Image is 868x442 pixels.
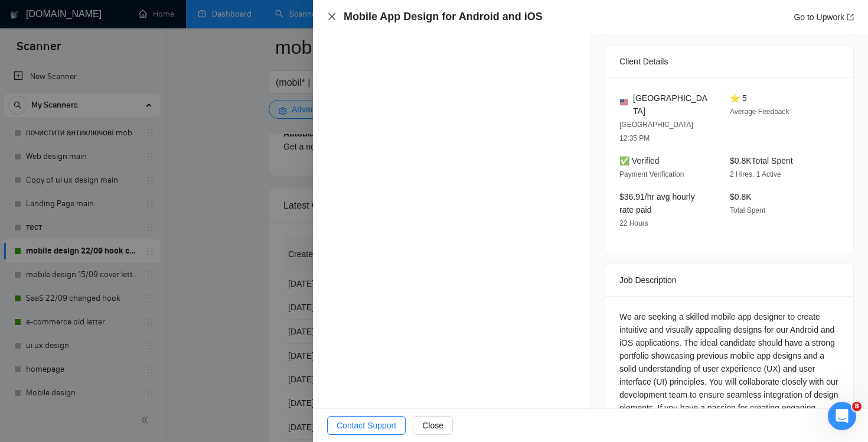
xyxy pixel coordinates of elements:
[620,98,628,106] img: 🇺🇸
[413,416,453,435] button: Close
[619,121,693,142] span: [GEOGRAPHIC_DATA] 12:35 PM
[794,12,854,22] a: Go to Upworkexport
[828,402,856,430] iframe: Intercom live chat
[847,14,854,21] span: export
[327,12,337,21] span: close
[619,170,684,178] span: Payment Verification
[852,402,862,411] span: 8
[619,219,648,227] span: 22 Hours
[619,192,695,214] span: $36.91/hr avg hourly rate paid
[422,419,443,432] span: Close
[327,12,337,22] button: Close
[730,93,747,103] span: ⭐ 5
[619,310,839,427] div: We are seeking a skilled mobile app designer to create intuitive and visually appealing designs f...
[619,45,839,77] div: Client Details
[730,108,789,116] span: Average Feedback
[344,9,543,24] h4: Mobile App Design for Android and iOS
[730,170,781,178] span: 2 Hires, 1 Active
[633,92,711,118] span: [GEOGRAPHIC_DATA]
[619,264,839,296] div: Job Description
[619,156,660,165] span: ✅ Verified
[730,206,765,214] span: Total Spent
[337,419,396,432] span: Contact Support
[327,416,406,435] button: Contact Support
[730,156,793,165] span: $0.8K Total Spent
[730,192,752,201] span: $0.8K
